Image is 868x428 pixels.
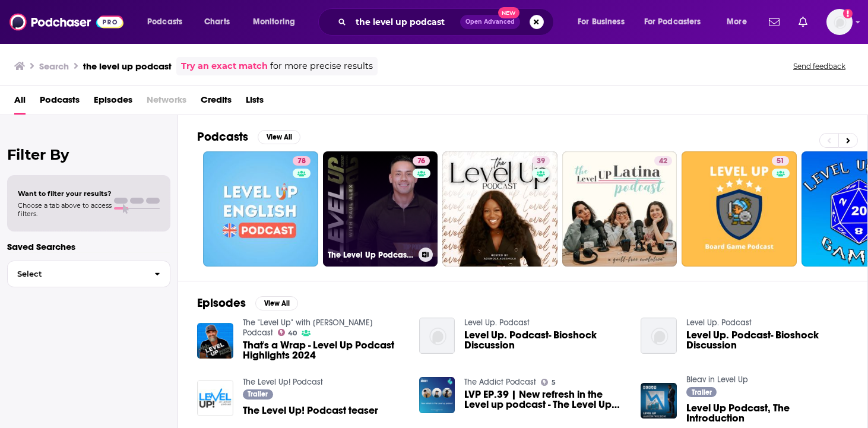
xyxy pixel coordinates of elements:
p: Saved Searches [7,241,170,252]
img: Podchaser - Follow, Share and Rate Podcasts [9,11,123,33]
a: 78 [203,151,318,267]
a: LVP EP.39 | New refresh in the Level up podcast - The Level Up Podcast [464,389,626,410]
a: Episodes [94,90,132,115]
a: 39 [442,151,557,267]
img: LVP EP.39 | New refresh in the Level up podcast - The Level Up Podcast [419,377,455,413]
a: Credits [201,90,232,115]
a: 76 [413,156,430,166]
div: Search podcasts, credits, & more... [330,8,565,36]
a: 39 [532,156,550,166]
a: Show notifications dropdown [764,12,784,32]
a: Try an exact match [181,59,268,73]
input: Search podcasts, credits, & more... [351,12,460,31]
button: open menu [718,12,762,31]
a: The Level Up! Podcast [243,377,323,387]
button: Send feedback [790,61,849,71]
a: 40 [278,329,297,336]
img: User Profile [826,9,853,35]
span: Choose a tab above to access filters. [18,201,112,218]
span: Open Advanced [465,19,515,25]
span: Monitoring [253,14,295,30]
span: Podcasts [147,14,182,30]
a: The Level Up! Podcast teaser [243,405,378,416]
span: 42 [659,156,667,167]
button: open menu [636,12,718,31]
a: All [14,90,26,115]
img: That's a Wrap - Level Up Podcast Highlights 2024 [197,323,233,359]
a: Level Up Podcast, The Introduction [686,403,848,423]
h2: Episodes [197,296,246,310]
a: Level Up. Podcast [464,318,530,328]
img: Level Up. Podcast- Bioshock Discussion [419,318,455,354]
a: 42 [562,151,677,267]
button: open menu [245,12,311,31]
h3: Search [39,61,69,72]
a: 51 [772,156,789,166]
svg: Add a profile image [843,9,853,18]
a: Show notifications dropdown [794,12,812,32]
span: 40 [288,331,297,336]
h2: Filter By [7,146,170,163]
a: Bleav in Level Up [686,375,748,385]
a: Level Up Podcast, The Introduction [641,383,677,419]
a: 76The Level Up Podcast w/ [PERSON_NAME] [323,151,438,267]
span: 51 [777,156,784,167]
h3: The Level Up Podcast w/ [PERSON_NAME] [328,250,414,260]
button: Open AdvancedNew [460,15,520,29]
button: open menu [569,12,639,31]
span: Networks [147,90,186,115]
h2: Podcasts [197,129,248,144]
a: Charts [197,12,237,31]
button: Select [7,261,170,287]
span: for more precise results [270,59,373,73]
a: That's a Wrap - Level Up Podcast Highlights 2024 [243,340,405,360]
a: Level Up. Podcast- Bioshock Discussion [686,330,848,350]
a: EpisodesView All [197,296,298,310]
a: 51 [682,151,797,267]
button: Show profile menu [826,9,853,35]
span: For Business [578,14,625,30]
a: Level Up. Podcast [686,318,752,328]
a: The Addict Podcast [464,377,536,387]
span: More [727,14,747,30]
button: View All [258,130,300,144]
a: Level Up. Podcast- Bioshock Discussion [464,330,626,350]
a: The "Level Up" with Duayne Pearce Podcast [243,318,373,338]
a: PodcastsView All [197,129,300,144]
span: Select [8,270,145,278]
h3: the level up podcast [83,61,172,72]
span: New [498,7,519,18]
a: 78 [293,156,311,166]
a: Podcasts [40,90,80,115]
span: 76 [417,156,425,167]
a: Lists [246,90,264,115]
img: The Level Up! Podcast teaser [197,380,233,416]
span: Trailer [248,391,268,398]
span: Trailer [692,389,712,396]
button: open menu [139,12,198,31]
span: Charts [204,14,230,30]
span: 78 [297,156,306,167]
button: View All [255,296,298,310]
a: 42 [654,156,672,166]
a: 5 [541,379,556,386]
img: Level Up. Podcast- Bioshock Discussion [641,318,677,354]
span: Logged in as NickG [826,9,853,35]
span: Want to filter your results? [18,189,112,198]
